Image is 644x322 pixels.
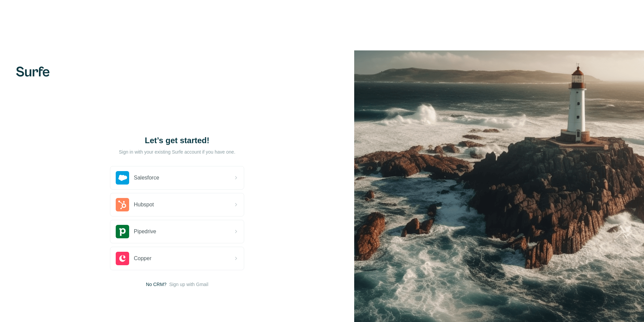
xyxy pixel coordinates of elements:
[134,201,154,209] span: Hubspot
[134,228,156,236] span: Pipedrive
[134,174,159,182] span: Salesforce
[116,198,129,211] img: hubspot's logo
[116,252,129,265] img: copper's logo
[116,225,129,238] img: pipedrive's logo
[16,67,50,77] img: Surfe's logo
[110,135,244,146] h1: Let’s get started!
[146,281,166,288] span: No CRM?
[134,254,151,263] span: Copper
[169,281,208,288] button: Sign up with Gmail
[116,171,129,185] img: salesforce's logo
[119,149,235,155] p: Sign in with your existing Surfe account if you have one.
